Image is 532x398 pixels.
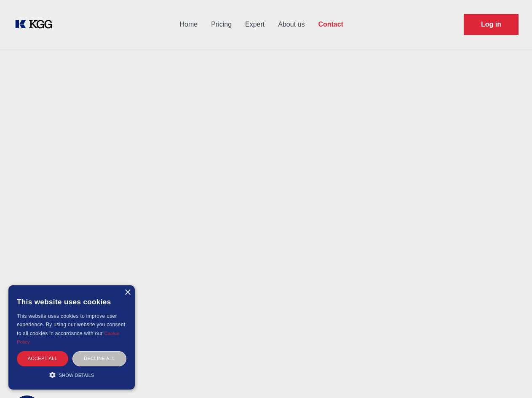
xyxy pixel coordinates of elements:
div: Decline all [72,351,126,366]
iframe: Chat Widget [490,357,532,398]
a: KOL Knowledge Platform: Talk to Key External Experts (KEE) [13,18,59,31]
a: Contact [311,14,350,35]
div: Show details [17,371,126,379]
a: About us [271,14,311,35]
a: Expert [238,14,271,35]
span: Show details [59,373,94,378]
span: This website uses cookies to improve user experience. By using our website you consent to all coo... [17,313,125,336]
a: Home [173,14,204,35]
div: Close [124,290,131,296]
a: Cookie Policy [17,331,120,344]
a: Pricing [204,14,238,35]
div: Accept all [17,351,68,366]
a: Request Demo [464,14,519,35]
div: This website uses cookies [17,292,126,312]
